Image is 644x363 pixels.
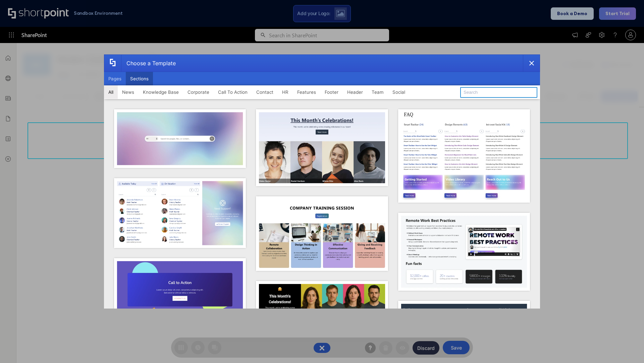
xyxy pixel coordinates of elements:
[126,72,153,85] button: Sections
[320,85,343,99] button: Footer
[104,85,118,99] button: All
[252,85,278,99] button: Contact
[293,85,320,99] button: Features
[343,85,367,99] button: Header
[278,85,293,99] button: HR
[121,55,176,72] div: Choose a Template
[367,85,388,99] button: Team
[118,85,139,99] button: News
[460,87,537,98] input: Search
[388,85,410,99] button: Social
[139,85,183,99] button: Knowledge Base
[610,331,644,363] iframe: Chat Widget
[104,54,540,309] div: template selector
[214,85,252,99] button: Call To Action
[183,85,214,99] button: Corporate
[104,72,126,85] button: Pages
